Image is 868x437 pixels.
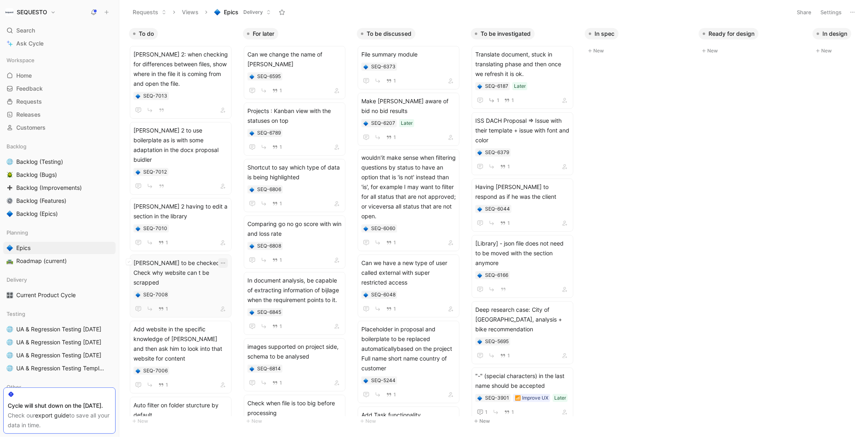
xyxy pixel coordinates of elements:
button: Share [793,7,815,18]
img: 🔷 [249,310,254,315]
a: Make [PERSON_NAME] aware of bid no bid resultsLater1 [358,93,459,146]
div: SEQ-7006 [143,367,168,375]
img: 🌐 [7,159,13,165]
img: 🌐 [7,352,13,359]
a: 🔷Epics [3,242,116,254]
button: 🔷 [249,366,255,372]
span: Backlog (Bugs) [16,171,57,179]
div: To be investigatedNew [468,24,582,430]
img: 🔷 [363,226,368,231]
a: 🎛️Current Product Cycle [3,289,116,301]
a: Comparing go no go score with win and loss rate1 [244,215,345,269]
div: 🔷 [249,187,255,192]
img: 🌐 [7,365,13,372]
span: images supported on project side, schema to be analysed [247,342,342,361]
span: Backlog (Epics) [16,210,58,218]
button: 1 [271,256,284,265]
span: Deep research case: City of [GEOGRAPHIC_DATA], analysis + bike recommendation [475,305,570,334]
span: To be discussed [367,30,411,38]
div: SEQ-5244 [371,376,396,385]
img: 🔷 [249,74,254,79]
span: Backlog [7,142,26,150]
button: 1 [475,407,489,417]
span: wouldn'it make sense when filtering questions by status to have an option that is 'is not' instea... [361,153,456,221]
div: SEQ-6845 [257,308,281,316]
div: 🔷 [135,368,141,374]
div: SEQ-7012 [143,168,167,176]
button: 🪲 [5,170,15,180]
button: 1 [157,380,170,389]
div: SEQ-6048 [371,291,396,299]
button: 1 [385,133,398,142]
img: 🔷 [136,369,140,374]
span: 1 [280,258,282,263]
div: SEQ-6808 [257,242,281,250]
a: Releases [3,109,116,121]
a: Feedback [3,83,116,95]
button: 1 [157,304,170,313]
a: Can we change the name of [PERSON_NAME]1 [244,46,345,99]
button: 1 [385,238,398,247]
div: Delivery🎛️Current Product Cycle [3,274,116,301]
a: Translate document, stuck in translating phase and then once we refresh it is ok.Later11 [472,46,573,109]
img: 🌐 [7,326,13,333]
div: SEQ-6207 [371,119,395,127]
span: 1 [507,164,510,169]
button: 🌐 [5,363,15,373]
a: Having [PERSON_NAME] to respond as if he was the client1 [472,178,573,232]
span: In spec [595,30,614,38]
button: Requests [129,6,170,18]
span: Ready for design [708,30,754,38]
span: ISS DACH Proposal => Issue with their template + issue with font and color [475,116,570,145]
span: Current Product Cycle [16,291,76,299]
span: Search [16,26,35,35]
span: 1 [485,410,488,415]
button: 🛣️ [5,256,15,266]
span: Delivery [243,8,263,16]
span: 1 [394,392,396,397]
img: 🔷 [7,245,13,251]
img: 🔷 [477,207,482,212]
a: Projects : Kanban view with the statuses on top1 [244,102,345,156]
span: Can we change the name of [PERSON_NAME] [247,50,342,69]
button: 1 [503,408,516,417]
button: 1 [271,86,284,95]
button: Views [178,6,202,18]
span: Releases [16,111,41,119]
button: 🔷 [363,378,369,383]
span: 1 [394,307,396,311]
div: SEQ-6814 [257,365,281,373]
button: Ready for design [699,28,759,39]
button: For later [243,28,278,39]
span: Backlog (Testing) [16,158,63,166]
button: 1 [157,238,170,247]
button: 1 [385,390,398,399]
div: SEQ-6166 [485,271,508,279]
img: 🔷 [249,187,254,192]
span: Having [PERSON_NAME] to respond as if he was the client [475,182,570,202]
div: Planning🔷Epics🛣️Roadmap (current) [3,226,116,267]
button: 🔷 [249,130,255,136]
a: wouldn'it make sense when filtering questions by status to have an option that is 'is not' instea... [358,149,459,251]
span: Home [16,72,32,80]
img: 🔷 [477,339,482,344]
button: To be investigated [471,28,535,39]
span: "-" (special characters) in the last name should be accepted [475,371,570,391]
div: 🔷 [363,64,369,70]
span: Backlog (Features) [16,197,66,205]
button: 🌐 [5,157,15,167]
span: Ask Cycle [16,39,44,48]
img: ⚙️ [7,198,13,204]
span: In document analysis, be capable of extracting information of bijlage when the requirement points... [247,276,342,305]
div: Search [3,24,116,37]
span: Can we have a new type of user called external with super restricted access [361,258,456,287]
div: SEQ-6379 [485,148,509,157]
div: For laterNew [240,24,354,430]
a: Shortcut to say which type of data is being highlighted1 [244,159,345,212]
div: Ready for designNew [695,24,809,60]
span: 1 [507,353,510,358]
button: 🔷 [363,226,369,231]
button: 1 [498,219,512,228]
span: Backlog (Improvements) [16,184,82,192]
